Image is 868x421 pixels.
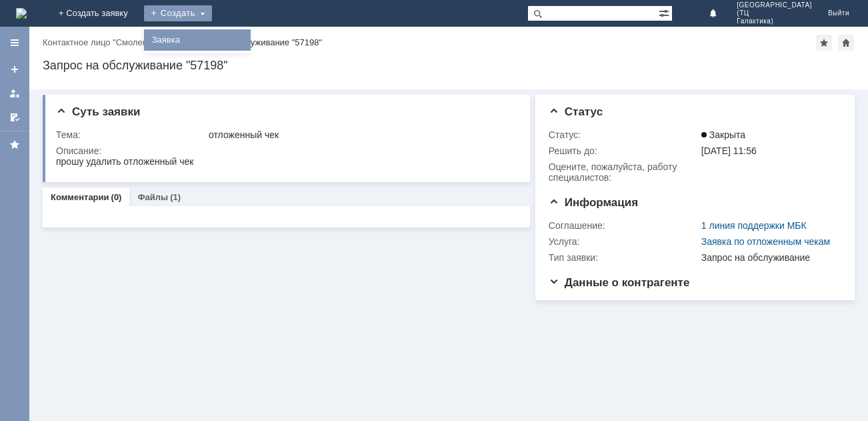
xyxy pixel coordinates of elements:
span: Статус [549,105,603,118]
a: Создать заявку [4,59,25,80]
span: Закрыта [701,129,745,140]
div: Запрос на обслуживание "57198" [188,37,322,47]
span: Суть заявки [56,105,140,118]
a: Мои согласования [4,107,25,128]
div: Сделать домашней страницей [838,35,854,51]
div: Тип заявки: [549,252,699,263]
div: (1) [170,192,181,202]
img: logo [16,8,27,19]
div: Описание: [56,145,515,156]
div: (0) [111,192,122,202]
div: Создать [144,5,212,21]
span: Информация [549,196,638,209]
a: Комментарии [51,192,109,202]
div: Услуга: [549,236,699,247]
div: Запрос на обслуживание "57198" [43,59,855,72]
div: Добавить в избранное [816,35,832,51]
span: Данные о контрагенте [549,276,690,289]
div: / [43,37,188,47]
div: Статус: [549,129,699,140]
div: Запрос на обслуживание [701,252,836,263]
a: Заявка [147,32,248,48]
a: Контактное лицо "Смоленск (ТЦ … [43,37,183,47]
div: отложенный чек [209,129,512,140]
div: Oцените, пожалуйста, работу специалистов: [549,161,699,183]
a: Мои заявки [4,83,25,104]
a: Заявка по отложенным чекам [701,236,830,247]
div: Тема: [56,129,206,140]
div: Решить до: [549,145,699,156]
a: 1 линия поддержки МБК [701,220,807,231]
a: Файлы [137,192,168,202]
span: (ТЦ [737,9,812,17]
span: [GEOGRAPHIC_DATA] [737,1,812,9]
a: Перейти на домашнюю страницу [16,8,27,19]
div: Соглашение: [549,220,699,231]
span: [DATE] 11:56 [701,145,757,156]
span: Галактика) [737,17,812,25]
span: Расширенный поиск [659,6,672,19]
